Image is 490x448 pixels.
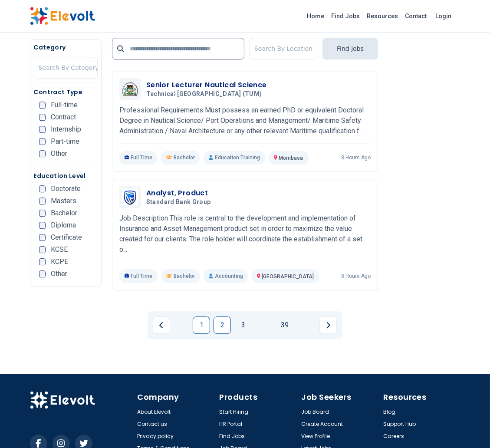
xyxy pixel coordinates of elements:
input: Doctorate [39,185,46,192]
span: Contract [51,114,76,121]
input: Contract [39,114,46,121]
span: Technical [GEOGRAPHIC_DATA] (TUM) [146,90,262,98]
input: Internship [39,126,46,133]
span: Bachelor [174,273,195,280]
input: Bachelor [39,210,46,217]
span: Standard Bank Group [146,198,211,206]
span: Doctorate [51,185,81,192]
a: Find Jobs [328,9,364,23]
span: KCPE [51,258,68,265]
span: Certificate [51,234,82,241]
input: Part-time [39,138,46,145]
input: Masters [39,198,46,204]
span: Masters [51,198,76,204]
a: View Profile [302,433,330,440]
span: Mombasa [279,155,303,161]
span: KCSE [51,246,68,253]
p: 8 hours ago [341,273,371,280]
span: Full-time [51,102,78,109]
span: Bachelor [51,210,77,217]
a: Contact us [138,421,168,428]
a: Jump forward [255,316,273,334]
h3: Analyst, Product [146,188,214,198]
a: HR Portal [220,421,243,428]
img: Elevolt [30,391,95,409]
h5: Contract Type [34,88,98,96]
p: Full Time [119,269,158,283]
p: Education Training [204,151,265,165]
a: Page 39 [276,316,293,334]
h5: Category [34,43,98,52]
span: Internship [51,126,81,133]
img: Standard Bank Group [122,188,139,205]
img: Elevolt [30,7,95,25]
input: Other [39,150,46,157]
h4: Company [138,391,214,403]
span: Bachelor [174,154,195,161]
button: Find Jobs [322,38,378,59]
input: KCSE [39,246,46,253]
a: Start Hiring [220,408,249,415]
span: Diploma [51,222,76,229]
p: Full Time [119,151,158,165]
a: Page 1 is your current page [193,316,210,334]
h4: Resources [384,391,460,403]
span: Part-time [51,138,79,145]
p: Job Description This role is central to the development and implementation of Insurance and Asset... [119,213,371,255]
a: Blog [384,408,396,415]
a: Previous page [153,316,170,334]
a: Home [304,9,328,23]
input: Diploma [39,222,46,229]
ul: Pagination [153,316,337,334]
a: Resources [364,9,402,23]
a: Standard Bank GroupAnalyst, ProductStandard Bank GroupJob Description This role is central to the... [119,186,371,283]
a: Find Jobs [220,433,245,440]
iframe: Chat Widget [447,406,490,448]
input: Other [39,270,46,277]
a: Page 3 [234,316,252,334]
a: Next page [319,316,337,334]
a: Contact [402,9,431,23]
p: Accounting [204,269,248,283]
input: KCPE [39,258,46,265]
h3: Senior Lecturer Nautical Science [146,80,267,90]
span: [GEOGRAPHIC_DATA] [262,273,314,280]
a: About Elevolt [138,408,171,415]
a: Create Account [302,421,343,428]
img: Technical University of Mombasa (TUM) [122,82,139,96]
h4: Job Seekers [302,391,378,403]
h4: Products [220,391,296,403]
a: Careers [384,433,404,440]
a: Login [431,7,457,25]
a: Support Hub [384,421,416,428]
a: Page 2 [214,316,231,334]
span: Other [51,270,67,277]
a: Job Board [302,408,329,415]
input: Full-time [39,102,46,109]
input: Certificate [39,234,46,241]
p: 8 hours ago [341,154,371,161]
a: Privacy policy [138,433,174,440]
p: Professional Requirements Must possess an earned PhD or equivalent Doctoral Degree in Nautical Sc... [119,105,371,136]
h5: Education Level [34,171,98,180]
a: Technical University of Mombasa (TUM)Senior Lecturer Nautical ScienceTechnical [GEOGRAPHIC_DATA] ... [119,78,371,165]
span: Other [51,150,67,157]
